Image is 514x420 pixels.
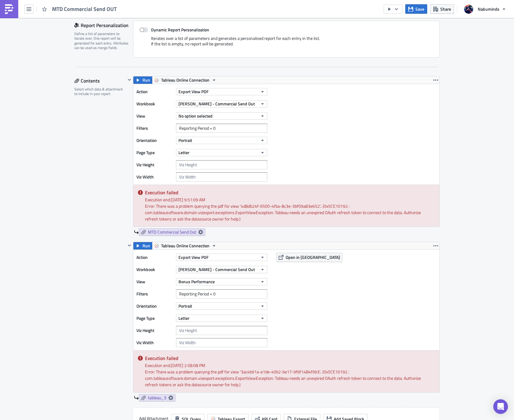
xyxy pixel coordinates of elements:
button: Open in [GEOGRAPHIC_DATA] [276,253,342,262]
span: Run [143,242,150,249]
label: Workbook [136,265,173,274]
span: tableau_3 [148,395,166,401]
strong: Dynamic Report Personalization [151,26,209,33]
img: PushMetrics [4,4,14,14]
body: Rich Text Area. Press ALT-0 for help. [2,2,291,34]
span: Export View PDF [178,254,209,260]
div: Error: There was a problem querying the pdf for view '3ac4b91a-e1de-40b2-be17-9fbf1484f9b3'.. (0x... [145,369,435,388]
img: Avatar [463,4,474,14]
label: Viz Width [136,338,173,347]
h5: Execution failed [145,356,435,361]
button: Export View PDF [176,88,267,95]
input: Viz Width [176,338,267,347]
label: Action [136,253,173,262]
span: MTD Commercial Send Out [148,229,196,235]
input: Filter1=Value1&... [176,124,267,133]
span: No option selected [178,113,213,119]
span: [PERSON_NAME] - Commercial Send Out [178,266,255,273]
label: Filters [136,289,173,298]
label: Action [136,87,173,96]
span: Letter [178,149,189,156]
button: Save [405,4,427,14]
label: View [136,277,173,286]
button: Bonus Performance [176,278,267,285]
label: Page Type [136,148,173,157]
span: MTD Commercial Send OUT [52,5,117,12]
div: Define a list of parameters to iterate over. One report will be generated for each entry. Attribu... [74,31,129,50]
button: Hide content [126,76,133,83]
label: View [136,111,173,121]
label: Page Type [136,314,173,323]
input: Viz Height [176,326,267,335]
span: Run [143,76,150,84]
input: Filter1=Value1&... [176,289,267,298]
a: MTD Commercial Send Out [139,228,205,236]
div: Report Personalization [74,21,133,30]
p: Hello, [2,2,291,7]
span: Nabuminds [478,6,499,12]
span: Bonus Performance [178,278,215,285]
div: Open Intercom Messenger [493,399,508,414]
div: Execution end: [DATE] 9:51:09 AM [145,196,435,203]
span: Tableau Online Connection [161,242,209,249]
span: Save [415,6,424,12]
div: Contents [74,76,126,85]
label: Orientation [136,302,173,311]
input: Viz Width [176,172,267,182]
div: Execution end: [DATE] 2:58:08 PM [145,362,435,369]
label: Workbook [136,99,173,108]
button: Letter [176,149,267,156]
button: Nabuminds [460,2,509,16]
p: Please find attached the MTD Commercial Send Out [2,16,291,21]
span: Letter [178,315,189,321]
label: Orientation [136,136,173,145]
span: Open in [GEOGRAPHIC_DATA] [286,254,340,260]
button: Share [430,4,454,14]
label: Viz Height [136,326,173,335]
button: Portrait [176,302,267,310]
span: Export View PDF [178,88,209,95]
button: [PERSON_NAME] - Commercial Send Out [176,266,267,273]
button: [PERSON_NAME] - Commercial Send Out [176,100,267,108]
button: Run [133,76,152,84]
h5: Execution failed [145,190,435,195]
label: Viz Width [136,172,173,182]
button: Run [133,242,152,249]
button: Letter [176,315,267,322]
div: Iterates over a list of parameters and generates a personalised report for each entry in the list... [139,36,433,51]
span: [PERSON_NAME] - Commercial Send Out [178,101,255,107]
span: Share [440,6,451,12]
span: Tableau Online Connection [161,76,209,84]
span: Portrait [178,137,192,143]
label: Viz Height [136,160,173,169]
button: No option selected [176,112,267,120]
button: Tableau Online Connection [152,242,219,249]
button: Hide content [126,242,133,249]
input: Viz Height [176,160,267,169]
button: Portrait [176,137,267,144]
label: Filters [136,124,173,133]
span: Portrait [178,303,192,309]
div: Select which data & attachment to include in your report. [74,87,126,96]
button: Tableau Online Connection [152,76,219,84]
a: tableau_3 [139,394,175,401]
div: Error: There was a problem querying the pdf for view '4d8db24f-9500-4fba-8c3e-3bf09a83e652'.. (0x... [145,203,435,222]
button: Export View PDF [176,254,267,261]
